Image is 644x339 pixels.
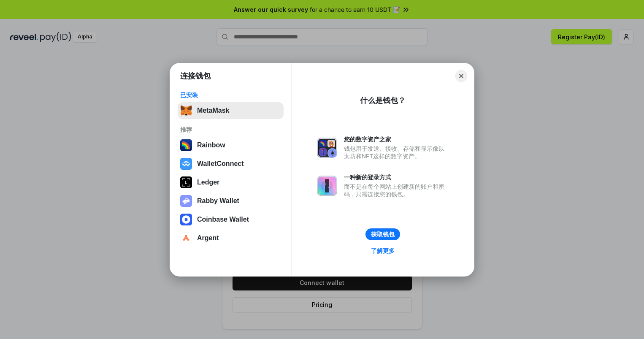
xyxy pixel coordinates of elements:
img: svg+xml,%3Csvg%20fill%3D%22none%22%20height%3D%2233%22%20viewBox%3D%220%200%2035%2033%22%20width%... [180,105,192,117]
a: 了解更多 [366,245,400,256]
div: 您的数字资产之家 [344,136,449,143]
button: Ledger [178,174,284,191]
div: 推荐 [180,126,281,133]
button: Coinbase Wallet [178,211,284,228]
img: svg+xml,%3Csvg%20xmlns%3D%22http%3A%2F%2Fwww.w3.org%2F2000%2Fsvg%22%20width%3D%2228%22%20height%3... [180,176,192,188]
button: MetaMask [178,102,284,119]
img: svg+xml,%3Csvg%20xmlns%3D%22http%3A%2F%2Fwww.w3.org%2F2000%2Fsvg%22%20fill%3D%22none%22%20viewBox... [317,176,337,196]
div: 什么是钱包？ [360,95,406,106]
button: Argent [178,230,284,247]
div: 钱包用于发送、接收、存储和显示像以太坊和NFT这样的数字资产。 [344,145,449,160]
div: 了解更多 [371,247,395,255]
img: svg+xml,%3Csvg%20xmlns%3D%22http%3A%2F%2Fwww.w3.org%2F2000%2Fsvg%22%20fill%3D%22none%22%20viewBox... [180,195,192,207]
img: svg+xml,%3Csvg%20xmlns%3D%22http%3A%2F%2Fwww.w3.org%2F2000%2Fsvg%22%20fill%3D%22none%22%20viewBox... [317,138,337,158]
div: 已安装 [180,91,281,99]
div: Argent [197,234,219,242]
div: 获取钱包 [371,231,395,238]
div: Rainbow [197,141,225,149]
button: WalletConnect [178,155,284,172]
button: Rabby Wallet [178,193,284,209]
img: svg+xml,%3Csvg%20width%3D%22120%22%20height%3D%22120%22%20viewBox%3D%220%200%20120%20120%22%20fil... [180,139,192,151]
button: Close [455,70,467,82]
h1: 连接钱包 [180,71,211,81]
div: Coinbase Wallet [197,216,249,223]
button: 获取钱包 [365,228,400,240]
div: MetaMask [197,107,229,114]
div: Rabby Wallet [197,197,239,205]
img: svg+xml,%3Csvg%20width%3D%2228%22%20height%3D%2228%22%20viewBox%3D%220%200%2028%2028%22%20fill%3D... [180,232,192,244]
img: svg+xml,%3Csvg%20width%3D%2228%22%20height%3D%2228%22%20viewBox%3D%220%200%2028%2028%22%20fill%3D... [180,214,192,225]
button: Rainbow [178,137,284,154]
img: svg+xml,%3Csvg%20width%3D%2228%22%20height%3D%2228%22%20viewBox%3D%220%200%2028%2028%22%20fill%3D... [180,158,192,170]
div: 一种新的登录方式 [344,174,449,181]
div: 而不是在每个网站上创建新的账户和密码，只需连接您的钱包。 [344,183,449,198]
div: Ledger [197,179,219,186]
div: WalletConnect [197,160,244,168]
